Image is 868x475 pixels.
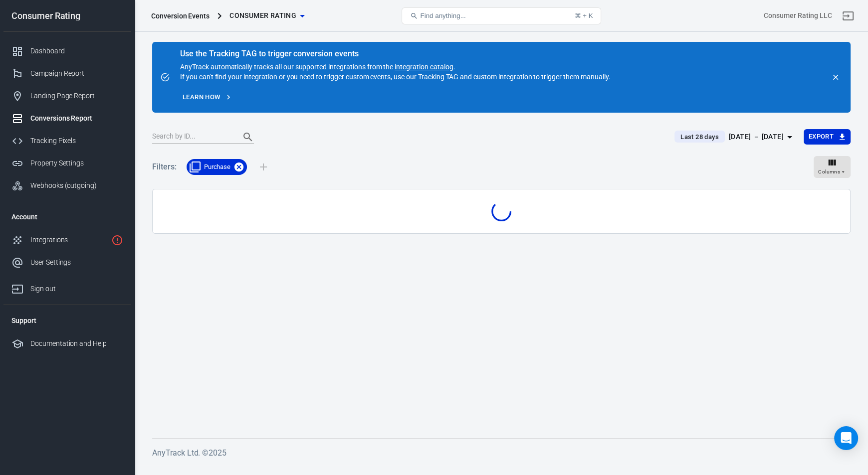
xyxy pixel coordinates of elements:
[236,125,260,149] button: Search
[829,70,843,84] button: close
[180,50,610,82] div: AnyTrack automatically tracks all our supported integrations from the . If you can't find your in...
[3,152,131,174] a: Property Settings
[180,90,234,105] a: Learn how
[30,257,123,268] div: User Settings
[764,10,832,21] div: Account id: U3CoJP5n
[30,338,123,349] div: Documentation and Help
[111,234,123,246] svg: 9 networks not verified yet
[198,162,237,172] span: Purchase
[30,235,107,245] div: Integrations
[187,159,247,175] div: Purchase
[3,62,131,85] a: Campaign Report
[225,6,308,25] button: Consumer Rating
[30,158,123,168] div: Property Settings
[729,131,784,143] div: [DATE] － [DATE]
[3,205,131,229] li: Account
[3,85,131,107] a: Landing Page Report
[3,107,131,130] a: Conversions Report
[574,12,593,19] div: ⌘ + K
[3,130,131,152] a: Tracking Pixels
[3,11,131,20] div: Consumer Rating
[818,167,840,176] span: Columns
[152,447,851,459] h6: AnyTrack Ltd. © 2025
[3,40,131,62] a: Dashboard
[666,129,804,145] button: Last 28 days[DATE] － [DATE]
[30,46,123,56] div: Dashboard
[30,136,123,146] div: Tracking Pixels
[3,174,131,197] a: Webhooks (outgoing)
[804,129,851,145] button: Export
[3,274,131,300] a: Sign out
[229,9,296,22] span: Consumer Rating
[3,251,131,274] a: User Settings
[151,11,210,21] div: Conversion Events
[180,49,610,59] div: Use the Tracking TAG to trigger conversion events
[30,284,123,294] div: Sign out
[676,132,723,142] span: Last 28 days
[30,91,123,101] div: Landing Page Report
[30,68,123,79] div: Campaign Report
[30,180,123,191] div: Webhooks (outgoing)
[152,131,232,144] input: Search by ID...
[152,151,177,183] h5: Filters:
[420,12,465,19] span: Find anything...
[3,229,131,251] a: Integrations
[834,426,858,450] div: Open Intercom Messenger
[814,156,851,178] button: Columns
[836,4,860,28] a: Sign out
[3,309,131,332] li: Support
[30,113,123,124] div: Conversions Report
[395,63,453,71] a: integration catalog
[402,7,601,24] button: Find anything...⌘ + K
